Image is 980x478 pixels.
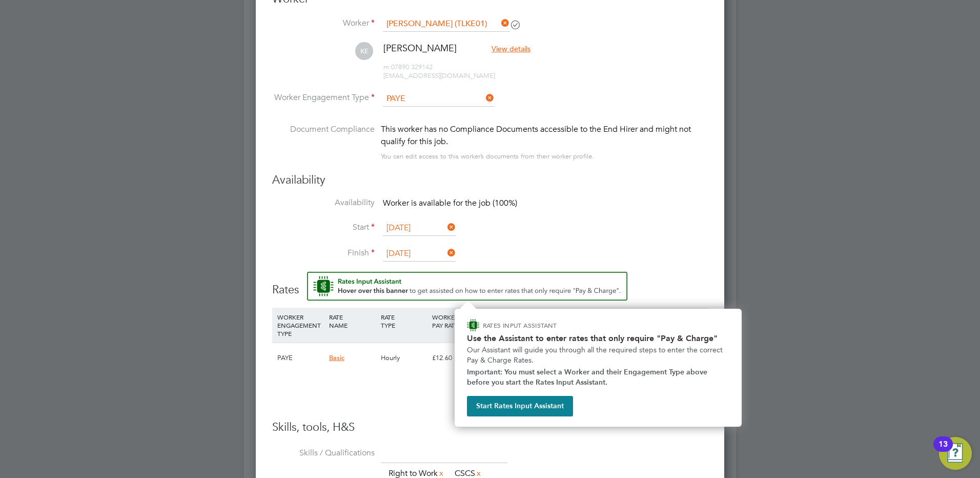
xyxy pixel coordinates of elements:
[272,92,375,103] label: Worker Engagement Type
[272,272,708,297] h3: Rates
[585,308,637,334] div: AGENCY MARKUP
[467,396,573,416] button: Start Rates Input Assistant
[467,368,709,387] strong: Important: You must select a Worker and their Engagement Type above before you start the Rates In...
[329,353,344,362] span: Basic
[455,309,742,427] div: How to input Rates that only require Pay & Charge
[383,71,495,80] span: [EMAIL_ADDRESS][DOMAIN_NAME]
[939,437,972,470] button: Open Resource Center, 13 new notifications
[383,42,457,54] span: [PERSON_NAME]
[383,16,509,32] input: Search for...
[383,246,456,262] input: Select one
[383,221,456,236] input: Select one
[272,448,375,459] label: Skills / Qualifications
[381,150,594,163] div: You can edit access to this worker’s documents from their worker profile.
[430,308,481,334] div: WORKER PAY RATE
[938,444,948,457] div: 13
[307,272,627,301] button: Rate Assistant
[326,308,378,334] div: RATE NAME
[378,308,430,334] div: RATE TYPE
[272,18,375,29] label: Worker
[272,123,375,161] label: Document Compliance
[275,308,326,343] div: WORKER ENGAGEMENT TYPE
[430,343,481,373] div: £12.60
[383,198,517,208] span: Worker is available for the job (100%)
[492,44,530,53] span: View details
[383,63,433,71] span: 07890 329142
[275,343,326,373] div: PAYE
[483,321,611,330] p: RATES INPUT ASSISTANT
[481,308,533,334] div: HOLIDAY PAY
[272,173,708,188] h3: Availability
[272,197,375,208] label: Availability
[272,222,375,233] label: Start
[467,319,479,331] img: ENGAGE Assistant Icon
[467,345,729,365] p: Our Assistant will guide you through all the required steps to enter the correct Pay & Charge Rates.
[637,308,671,343] div: AGENCY CHARGE RATE
[272,420,708,435] h3: Skills, tools, H&S
[467,333,729,343] h2: Use the Assistant to enter rates that only require "Pay & Charge"
[383,91,494,107] input: Select one
[381,123,708,148] div: This worker has no Compliance Documents accessible to the End Hirer and might not qualify for thi...
[355,42,373,60] span: KE
[533,308,585,334] div: EMPLOYER COST
[272,248,375,258] label: Finish
[383,63,391,71] span: m:
[378,343,430,373] div: Hourly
